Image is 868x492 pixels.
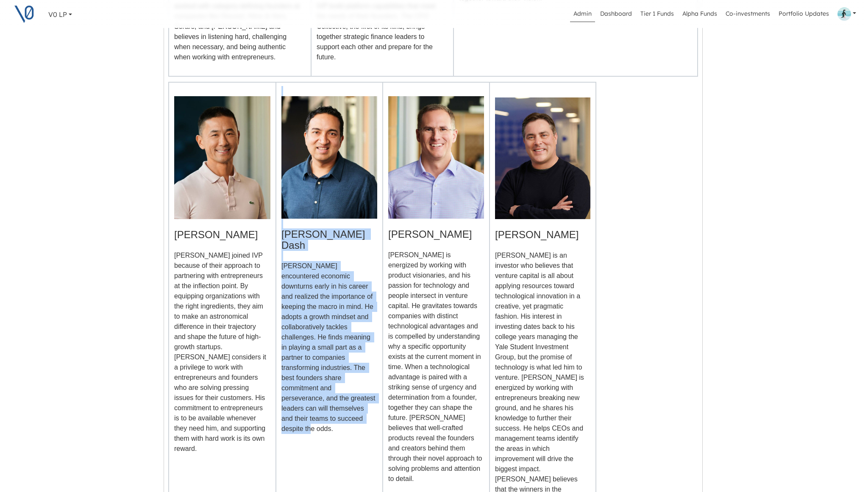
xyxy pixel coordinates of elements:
h4: [PERSON_NAME] [174,229,270,240]
a: Portfolio Updates [775,6,832,22]
p: [PERSON_NAME] encountered economic downturns early in his career and realized the importance of k... [281,261,377,434]
a: Dashboard [597,6,635,22]
h4: [PERSON_NAME] [388,229,484,240]
span: V0 LP [48,10,67,19]
a: Alpha Funds [679,6,721,22]
p: [PERSON_NAME] joined IVP because of their approach to partnering with entrepreneurs at the inflec... [174,250,270,454]
img: V0 logo [14,3,35,25]
img: sm_Somesh_Dash.jpg [281,96,377,218]
a: Co-investments [722,6,773,22]
a: Admin [570,6,595,22]
img: md_Steve_Harrick_Headshot_for_Website.jpg [495,97,590,219]
img: Profile [837,7,851,21]
h4: [PERSON_NAME] [495,229,590,240]
img: sm_Tom_Loverro.jpg [388,96,484,218]
h4: [PERSON_NAME] Dash [281,229,377,251]
img: sm_EricLiaw_WebsiteHeadshot.jpg [174,96,270,219]
a: V0 LP [45,6,75,23]
p: [PERSON_NAME] is energized by working with product visionaries, and his passion for technology an... [388,250,484,484]
a: Tier 1 Funds [637,6,677,22]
